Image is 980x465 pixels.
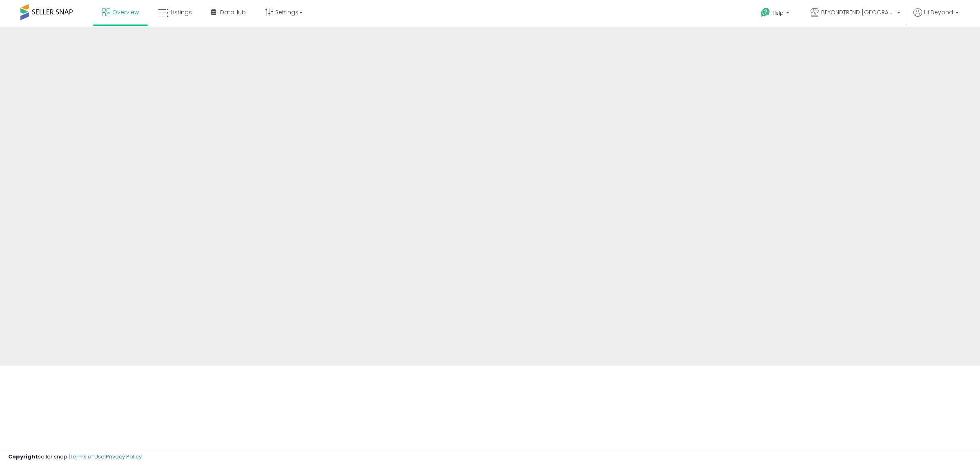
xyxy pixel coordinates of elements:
span: Listings [171,8,192,16]
span: Hi Beyond [924,8,953,16]
span: BEYONDTREND [GEOGRAPHIC_DATA] [821,8,895,16]
span: DataHub [220,8,246,16]
a: Help [754,1,797,27]
span: Help [773,9,784,16]
span: Overview [112,8,139,16]
i: Get Help [760,7,771,18]
a: Hi Beyond [913,8,959,27]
